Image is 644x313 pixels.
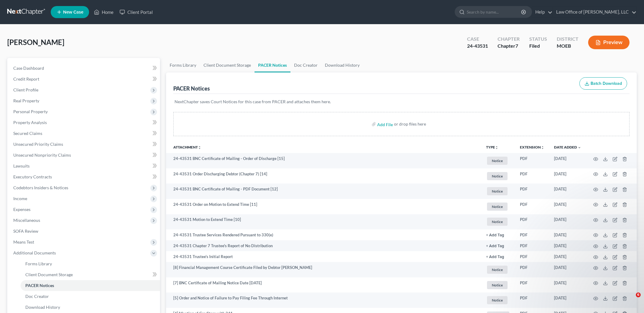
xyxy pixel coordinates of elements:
td: 24-43531 Chapter 7 Trustee's Report of No Distribution [166,240,481,251]
a: Doc Creator [21,291,160,302]
iframe: Intercom live chat [623,292,638,307]
a: Client Document Storage [21,269,160,280]
a: + Add Tag [486,254,510,260]
a: Lawsuits [8,161,160,171]
span: Unsecured Priority Claims [13,142,63,147]
i: expand_more [578,146,581,149]
td: [DATE] [549,251,586,262]
a: Extensionunfold_more [520,145,544,149]
span: Codebtors Insiders & Notices [13,185,68,190]
button: + Add Tag [486,255,504,259]
span: Means Test [13,239,34,244]
span: SOFA Review [13,228,38,234]
span: New Case [63,10,83,14]
span: Unsecured Nonpriority Claims [13,152,71,158]
span: Notice [487,266,508,274]
a: Property Analysis [8,117,160,128]
a: + Add Tag [486,243,510,249]
a: Notice [486,265,510,275]
i: unfold_more [495,146,498,149]
td: [DATE] [549,240,586,251]
td: PDF [515,229,549,240]
span: Miscellaneous [13,218,40,223]
div: Chapter [498,36,520,43]
a: Forms Library [166,58,200,72]
span: Notice [487,203,508,211]
button: + Add Tag [486,233,504,237]
a: Notice [486,202,510,212]
a: Notice [486,280,510,290]
div: Filed [529,43,547,50]
a: Unsecured Priority Claims [8,139,160,150]
td: 24-43531 BNC Certificate of Mailing - Order of Discharge [15] [166,153,481,168]
p: NextChapter saves Court Notices for this case from PACER and attaches them here. [175,99,628,105]
span: 6 [636,292,641,297]
span: Property Analysis [13,120,47,125]
span: Additional Documents [13,250,56,255]
td: 24-43531 Trustee Services Rendered Pursuant to 330(e) [166,229,481,240]
td: [DATE] [549,292,586,308]
span: Real Property [13,98,39,103]
a: Download History [21,302,160,313]
td: [DATE] [549,229,586,240]
td: PDF [515,277,549,293]
span: [PERSON_NAME] [7,38,64,46]
a: Attachmentunfold_more [173,145,201,149]
td: PDF [515,214,549,230]
td: PDF [515,153,549,168]
span: Notice [487,281,508,289]
button: Batch Download [579,77,627,90]
td: [DATE] [549,153,586,168]
td: PDF [515,184,549,199]
a: Client Portal [117,7,156,18]
span: Income [13,196,27,201]
td: PDF [515,199,549,214]
td: 24-43531 Order on Motion to Extend Time [11] [166,199,481,214]
input: Search by name... [467,6,522,18]
a: Credit Report [8,74,160,85]
button: Preview [588,36,630,49]
a: Home [91,7,117,18]
a: Notice [486,156,510,166]
span: Expenses [13,207,30,212]
span: Notice [487,296,508,304]
a: Notice [486,217,510,227]
td: [DATE] [549,168,586,184]
span: Notice [487,172,508,180]
a: Case Dashboard [8,63,160,74]
button: TYPEunfold_more [486,145,498,149]
a: Forms Library [21,258,160,269]
span: PACER Notices [25,283,54,288]
div: 24-43531 [467,43,488,50]
td: PDF [515,251,549,262]
span: Case Dashboard [13,65,44,71]
span: Client Document Storage [25,272,73,277]
span: Executory Contracts [13,174,52,179]
td: 24-43531 Trustee's Initial Report [166,251,481,262]
button: + Add Tag [486,244,504,248]
span: Credit Report [13,76,39,81]
td: PDF [515,240,549,251]
a: Client Document Storage [200,58,255,72]
td: PDF [515,168,549,184]
span: Client Profile [13,87,38,92]
i: unfold_more [541,146,544,149]
a: Download History [321,58,363,72]
div: District [557,36,578,43]
i: unfold_more [198,146,201,149]
span: Notice [487,218,508,226]
td: [5] Order and Notice of Failure to Pay Filing Fee Through Internet [166,292,481,308]
div: Case [467,36,488,43]
span: Forms Library [25,261,52,266]
a: Law Office of [PERSON_NAME], LLC [553,7,636,18]
a: PACER Notices [255,58,290,72]
a: Date Added expand_more [554,145,581,149]
div: MOEB [557,43,578,50]
span: Notice [487,157,508,165]
td: [DATE] [549,214,586,230]
span: Personal Property [13,109,48,114]
td: PDF [515,262,549,277]
a: Notice [486,295,510,305]
a: Notice [486,186,510,196]
a: Notice [486,171,510,181]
